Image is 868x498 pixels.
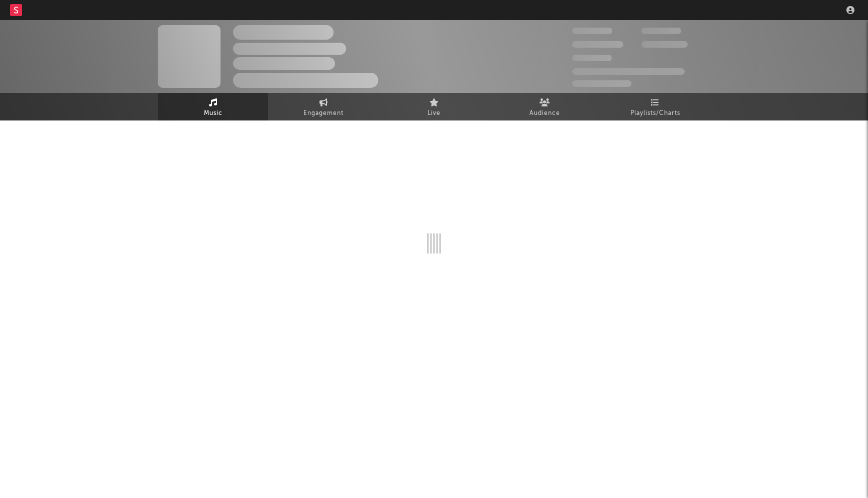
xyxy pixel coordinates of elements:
[641,41,688,48] span: 1,000,000
[268,93,379,120] a: Engagement
[641,28,681,34] span: 100,000
[427,107,441,119] span: Live
[572,68,685,75] span: 50,000,000 Monthly Listeners
[572,55,612,61] span: 100,000
[630,107,680,119] span: Playlists/Charts
[572,80,631,87] span: Jump Score: 85.0
[204,107,223,119] span: Music
[158,93,268,120] a: Music
[600,93,710,120] a: Playlists/Charts
[529,107,560,119] span: Audience
[379,93,489,120] a: Live
[489,93,600,120] a: Audience
[572,28,612,34] span: 300,000
[572,41,623,48] span: 50,000,000
[303,107,344,119] span: Engagement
